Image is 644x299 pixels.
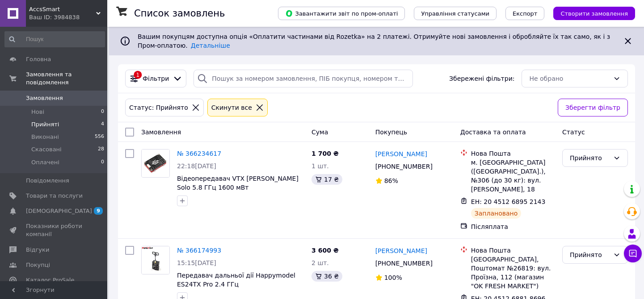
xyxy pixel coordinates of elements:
[26,177,69,185] span: Повідомлення
[177,259,216,266] span: 15:15[DATE]
[311,271,342,282] div: 36 ₴
[141,149,170,178] a: Фото товару
[26,276,74,284] span: Каталог ProSale
[471,198,546,205] span: ЕН: 20 4512 6895 2143
[26,71,107,87] span: Замовлення та повідомлення
[177,272,295,288] a: Передавач дальньої дії Happymodel ES24TX Pro 2.4 ГГц
[311,247,339,254] span: 3 600 ₴
[138,33,610,49] span: Вашим покупцям доступна опція «Оплатити частинами від Rozetka» на 2 платежі. Отримуйте нові замов...
[375,129,407,136] span: Покупець
[210,103,254,112] div: Cкинути все
[375,149,427,158] a: [PERSON_NAME]
[101,158,104,166] span: 0
[4,31,105,47] input: Пошук
[624,245,642,262] button: Чат з покупцем
[374,257,434,270] div: [PHONE_NUMBER]
[127,103,190,112] div: Статус: Прийнято
[471,208,522,219] div: Заплановано
[278,7,405,20] button: Завантажити звіт по пром-оплаті
[143,74,169,83] span: Фільтри
[31,145,62,154] span: Скасовані
[177,150,221,157] a: № 366234617
[513,10,538,17] span: Експорт
[101,120,104,129] span: 4
[26,94,63,102] span: Замовлення
[560,10,628,17] span: Створити замовлення
[374,160,434,173] div: [PHONE_NUMBER]
[31,133,59,141] span: Виконані
[31,120,59,129] span: Прийняті
[414,7,497,20] button: Управління статусами
[141,246,170,274] a: Фото товару
[194,70,413,87] input: Пошук за номером замовлення, ПІБ покупця, номером телефону, Email, номером накладної
[471,149,555,158] div: Нова Пошта
[26,55,51,63] span: Головна
[94,207,103,215] span: 9
[471,255,555,291] div: [GEOGRAPHIC_DATA], Поштомат №26819: вул. Проїзна, 112 (магазин "OK FRESH MARKET")
[570,153,610,163] div: Прийнято
[449,74,514,83] span: Збережені фільтри:
[544,9,635,17] a: Створити замовлення
[311,162,329,170] span: 1 шт.
[562,129,585,136] span: Статус
[101,108,104,116] span: 0
[177,247,221,254] a: № 366174993
[191,42,230,49] a: Детальніше
[134,8,225,19] h1: Список замовлень
[505,7,545,20] button: Експорт
[384,177,398,184] span: 86%
[311,174,342,185] div: 17 ₴
[141,129,181,136] span: Замовлення
[26,261,50,269] span: Покупці
[31,158,59,166] span: Оплачені
[375,246,427,255] a: [PERSON_NAME]
[471,222,555,231] div: Післяплата
[558,99,628,116] button: Зберегти фільтр
[177,175,299,191] a: Відеопередавач VTX [PERSON_NAME] Solo 5.8 ГГц 1600 мВт
[29,5,96,13] span: AccsSmart
[460,129,526,136] span: Доставка та оплата
[311,150,339,157] span: 1 700 ₴
[98,145,104,154] span: 28
[311,259,329,266] span: 2 шт.
[529,74,610,83] div: Не обрано
[29,13,107,21] div: Ваш ID: 3984838
[311,129,328,136] span: Cума
[26,222,83,238] span: Показники роботи компанії
[95,133,104,141] span: 556
[177,162,216,170] span: 22:18[DATE]
[471,246,555,255] div: Нова Пошта
[26,246,49,254] span: Відгуки
[26,207,92,215] span: [DEMOGRAPHIC_DATA]
[565,103,620,112] span: Зберегти фільтр
[285,9,398,17] span: Завантажити звіт по пром-оплаті
[421,10,489,17] span: Управління статусами
[471,158,555,194] div: м. [GEOGRAPHIC_DATA] ([GEOGRAPHIC_DATA].), №306 (до 30 кг): вул. [PERSON_NAME], 18
[384,274,402,281] span: 100%
[142,246,169,274] img: Фото товару
[570,250,610,260] div: Прийнято
[26,192,83,200] span: Товари та послуги
[31,108,44,116] span: Нові
[553,7,635,20] button: Створити замовлення
[142,149,169,177] img: Фото товару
